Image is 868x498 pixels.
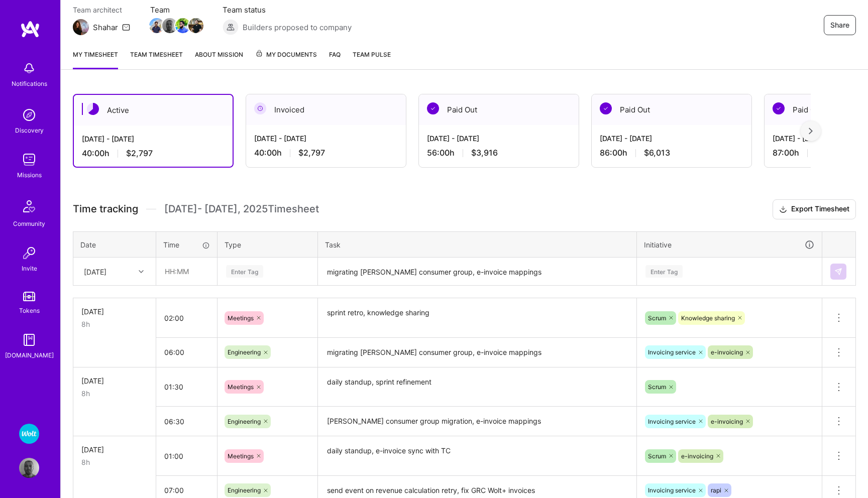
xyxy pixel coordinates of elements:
img: discovery [19,105,39,125]
div: Shahar [93,22,118,33]
div: Time [163,239,210,250]
div: Community [13,218,45,229]
span: $3,916 [471,148,498,158]
div: [DATE] [81,444,148,455]
span: Scrum [648,383,666,391]
img: Active [87,103,99,115]
img: Builders proposed to company [223,19,239,35]
span: rapi [711,486,721,494]
div: Enter Tag [645,264,683,279]
a: Team Member Avatar [150,17,163,34]
span: e-invoicing [681,452,713,460]
div: Invoiced [246,94,406,125]
img: tokens [23,292,35,301]
img: User Avatar [19,458,39,478]
a: User Avatar [17,458,42,478]
div: [DATE] - [DATE] [82,134,225,144]
button: Export Timesheet [773,199,856,219]
img: teamwork [19,150,39,170]
span: Team [150,5,202,15]
a: My timesheet [73,49,118,69]
div: [DATE] - [DATE] [427,133,571,144]
span: Scrum [648,314,666,322]
span: Time tracking [73,203,138,215]
input: HH:MM [156,374,217,400]
textarea: daily standup, sprint refinement [319,368,635,406]
span: Invoicing service [648,418,696,425]
a: About Mission [195,49,243,69]
img: Team Member Avatar [188,18,203,33]
div: 56:00 h [427,148,571,158]
i: icon Download [779,204,787,215]
a: FAQ [329,49,341,69]
a: Team Member Avatar [176,17,189,34]
span: Team Pulse [353,51,391,58]
textarea: migrating [PERSON_NAME] consumer group, e-invoice mappings [319,339,635,366]
span: Meetings [228,383,254,391]
span: Invoicing service [648,486,696,494]
div: 40:00 h [82,148,225,159]
div: [DATE] [81,376,148,386]
a: Team Pulse [353,49,391,69]
img: guide book [19,330,39,350]
span: Invoicing service [648,348,696,356]
img: Team Architect [73,19,89,35]
div: 40:00 h [254,148,398,158]
span: [DATE] - [DATE] , 2025 Timesheet [164,203,319,215]
button: Share [824,15,856,35]
div: Missions [17,170,42,180]
div: [DOMAIN_NAME] [5,350,54,360]
img: bell [19,58,39,78]
div: Paid Out [592,94,751,125]
a: Team timesheet [130,49,183,69]
div: 8h [81,319,148,329]
a: Team Member Avatar [163,17,176,34]
div: [DATE] [81,306,148,317]
textarea: [PERSON_NAME] consumer group migration, e-invoice mappings [319,408,635,435]
img: Paid Out [427,102,439,114]
a: Wolt - Fintech: Payments Expansion Team [17,424,42,444]
span: Share [830,20,849,30]
img: right [809,128,813,135]
span: Team architect [73,5,130,15]
img: Invite [19,243,39,263]
span: Engineering [228,486,261,494]
div: Enter Tag [226,264,263,279]
span: Engineering [228,348,261,356]
span: $2,797 [126,148,153,159]
span: Meetings [228,452,254,460]
span: Meetings [228,314,254,322]
span: Knowledge sharing [681,314,735,322]
img: Community [17,194,41,218]
div: [DATE] - [DATE] [254,133,398,144]
div: Paid Out [419,94,579,125]
img: Team Member Avatar [149,18,164,33]
div: Notifications [12,78,47,89]
input: HH:MM [156,305,217,331]
div: [DATE] - [DATE] [600,133,743,144]
span: Builders proposed to company [243,22,352,33]
img: Paid Out [773,102,785,114]
div: 86:00 h [600,148,743,158]
input: HH:MM [156,339,217,365]
img: Team Member Avatar [162,18,177,33]
th: Type [218,231,318,258]
span: $6,013 [644,148,670,158]
img: Invoiced [254,102,266,114]
span: e-invoicing [711,348,743,356]
div: [DATE] [84,266,106,277]
img: Wolt - Fintech: Payments Expansion Team [19,424,39,444]
span: Team status [223,5,352,15]
i: icon Mail [122,23,130,31]
span: My Documents [255,49,317,60]
div: Initiative [644,239,815,251]
span: Engineering [228,418,261,425]
textarea: sprint retro, knowledge sharing [319,299,635,337]
i: icon Chevron [139,269,144,274]
th: Date [73,231,156,258]
img: logo [20,20,40,38]
div: Discovery [15,125,44,136]
textarea: daily standup, e-invoice sync with TC [319,437,635,475]
th: Task [318,231,637,258]
img: Paid Out [600,102,612,114]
